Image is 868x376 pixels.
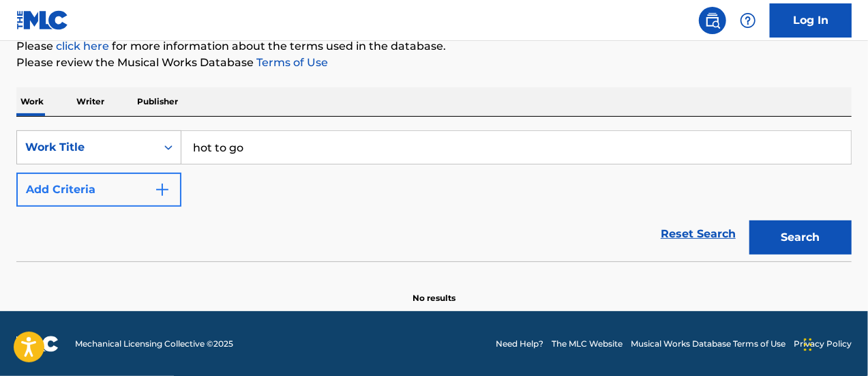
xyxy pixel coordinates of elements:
iframe: Chat Widget [800,310,868,376]
img: help [740,12,756,29]
a: Terms of Use [254,56,328,69]
p: Please for more information about the terms used in the database. [16,38,852,55]
div: Work Title [25,139,148,156]
a: Public Search [699,7,726,34]
a: click here [56,40,109,53]
a: Need Help? [496,338,543,350]
span: Mechanical Licensing Collective © 2025 [75,338,233,350]
p: Publisher [133,87,182,116]
div: Help [734,7,762,34]
p: No results [413,276,455,304]
img: 9d2ae6d4665cec9f34b9.svg [154,182,170,198]
img: MLC Logo [16,10,69,30]
p: Work [16,87,48,116]
img: logo [16,336,59,352]
div: Widget de chat [800,310,868,376]
a: The MLC Website [552,338,623,350]
a: Reset Search [654,219,743,249]
p: Writer [72,87,108,116]
button: Add Criteria [16,173,181,207]
div: Glisser [804,324,812,365]
img: search [704,12,721,29]
a: Musical Works Database Terms of Use [631,338,785,350]
p: Please review the Musical Works Database [16,55,852,71]
a: Log In [770,3,852,38]
form: Search Form [16,130,852,261]
a: Privacy Policy [794,338,852,350]
button: Search [749,220,852,255]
